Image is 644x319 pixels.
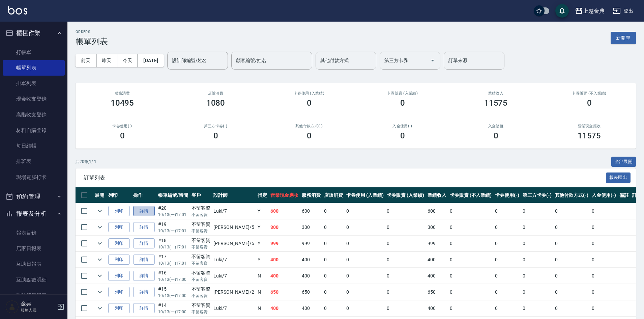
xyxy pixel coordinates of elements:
[3,138,65,154] a: 每日結帳
[192,269,210,276] div: 不留客資
[521,187,553,203] th: 第三方卡券(-)
[256,187,269,203] th: 指定
[322,236,345,251] td: 0
[345,252,385,268] td: 0
[3,288,65,303] a: 設計師日報表
[583,7,605,15] div: 上越金典
[521,268,553,284] td: 0
[133,238,155,249] a: 詳情
[269,187,300,203] th: 營業現金應收
[177,124,254,128] h2: 第三方卡券(-)
[192,228,210,234] p: 不留客資
[156,203,190,219] td: #20
[385,219,426,235] td: 0
[158,228,188,234] p: 10/13 (一) 17:01
[553,268,590,284] td: 0
[493,219,521,235] td: 0
[192,286,210,293] div: 不留客資
[212,252,256,268] td: Luki /7
[133,271,155,281] a: 詳情
[3,272,65,288] a: 互助點數明細
[426,284,448,300] td: 650
[158,244,188,250] p: 10/13 (一) 17:01
[448,284,493,300] td: 0
[553,252,590,268] td: 0
[457,124,534,128] h2: 入金儲值
[256,236,269,251] td: Y
[590,187,618,203] th: 入金使用(-)
[256,219,269,235] td: Y
[426,187,448,203] th: 業績收入
[345,284,385,300] td: 0
[111,98,134,108] h3: 10495
[300,300,322,316] td: 400
[133,287,155,297] a: 詳情
[192,309,210,315] p: 不留客資
[206,98,225,108] h3: 1080
[322,252,345,268] td: 0
[21,300,55,307] h5: 金典
[192,244,210,250] p: 不留客資
[322,219,345,235] td: 0
[3,169,65,185] a: 現場電腦打卡
[493,236,521,251] td: 0
[158,260,188,266] p: 10/13 (一) 17:01
[611,157,636,167] button: 全部展開
[269,219,300,235] td: 300
[212,284,256,300] td: [PERSON_NAME] /2
[307,98,312,108] h3: 0
[426,268,448,284] td: 400
[300,236,322,251] td: 999
[93,187,107,203] th: 展開
[553,219,590,235] td: 0
[76,37,108,46] h3: 帳單列表
[553,236,590,251] td: 0
[192,237,210,244] div: 不留客資
[448,268,493,284] td: 0
[108,222,130,233] button: 列印
[270,91,348,96] h2: 卡券使用 (入業績)
[426,252,448,268] td: 400
[156,219,190,235] td: #19
[269,300,300,316] td: 400
[385,187,426,203] th: 卡券販賣 (入業績)
[156,187,190,203] th: 帳單編號/時間
[400,131,405,140] h3: 0
[553,300,590,316] td: 0
[307,131,312,140] h3: 0
[256,300,269,316] td: N
[521,252,553,268] td: 0
[611,32,636,44] button: 新開單
[21,307,55,313] p: 服務人員
[572,4,607,18] button: 上越金典
[493,203,521,219] td: 0
[192,276,210,283] p: 不留客資
[300,219,322,235] td: 300
[84,124,161,128] h2: 卡券使用(-)
[108,238,130,249] button: 列印
[212,203,256,219] td: Luki /7
[156,236,190,251] td: #18
[345,268,385,284] td: 0
[611,34,636,41] a: 新開單
[95,222,105,232] button: expand row
[3,107,65,123] a: 高階收支登錄
[590,268,618,284] td: 0
[3,241,65,256] a: 店家日報表
[606,172,631,183] button: 報表匯出
[269,284,300,300] td: 650
[590,236,618,251] td: 0
[590,284,618,300] td: 0
[553,187,590,203] th: 其他付款方式(-)
[400,98,405,108] h3: 0
[551,91,628,96] h2: 卡券販賣 (不入業績)
[300,187,322,203] th: 服務消費
[3,45,65,60] a: 打帳單
[138,54,164,67] button: [DATE]
[448,219,493,235] td: 0
[322,268,345,284] td: 0
[345,187,385,203] th: 卡券使用 (入業績)
[587,98,592,108] h3: 0
[213,131,218,140] h3: 0
[345,203,385,219] td: 0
